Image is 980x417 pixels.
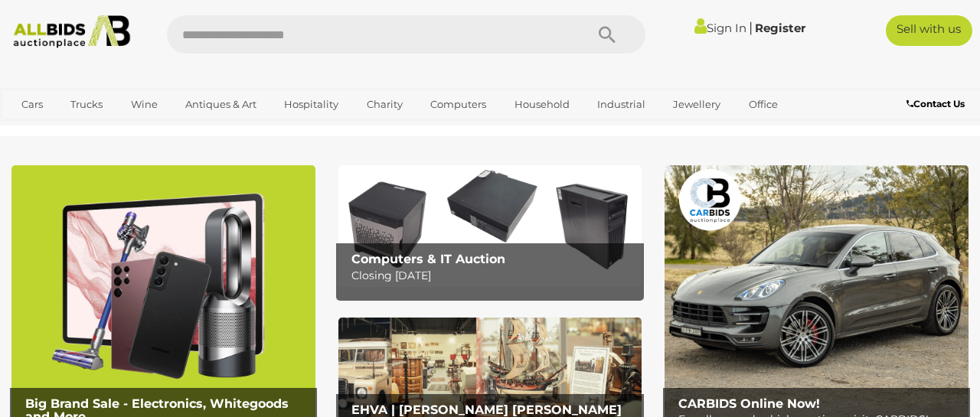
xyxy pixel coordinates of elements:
a: Antiques & Art [175,92,266,117]
a: Computers & IT Auction Computers & IT Auction Closing [DATE] [338,165,642,287]
a: Office [739,92,788,117]
a: Industrial [587,92,655,117]
a: Computers [420,92,496,117]
span: | [749,19,753,36]
p: Closing [DATE] [351,266,635,285]
a: Contact Us [906,96,969,112]
a: Cars [11,92,53,117]
b: Computers & IT Auction [351,252,505,266]
a: Household [505,92,580,117]
a: Jewellery [663,92,730,117]
b: CARBIDS Online Now! [678,396,820,411]
a: Sports [11,117,63,142]
img: Allbids.com.au [7,15,136,48]
a: Trucks [60,92,113,117]
img: Computers & IT Auction [338,165,642,287]
a: Register [755,21,805,35]
a: Sell with us [886,15,972,46]
a: [GEOGRAPHIC_DATA] [70,117,199,142]
button: Search [569,15,645,54]
b: Contact Us [906,98,965,109]
a: Sign In [694,21,746,35]
a: Charity [357,92,413,117]
a: Wine [121,92,168,117]
a: Hospitality [274,92,348,117]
